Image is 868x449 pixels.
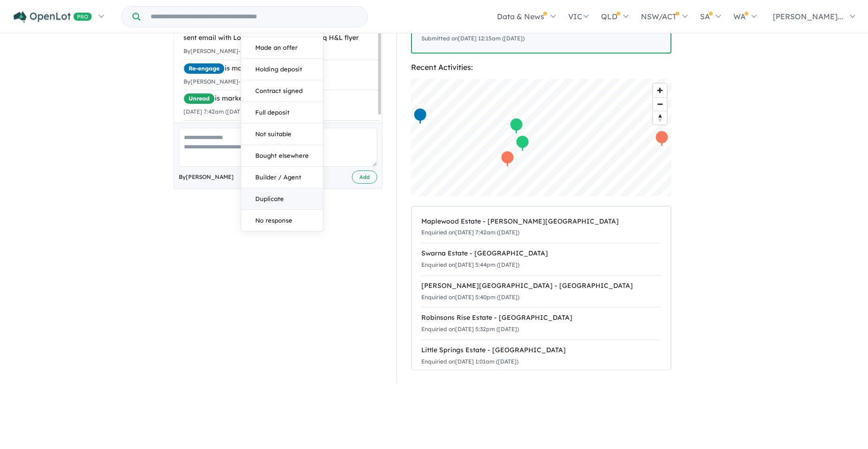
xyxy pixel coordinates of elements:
input: Try estate name, suburb, builder or developer [142,7,365,27]
a: Swarna Estate - [GEOGRAPHIC_DATA]Enquiried on[DATE] 5:44pm ([DATE]) [421,243,661,276]
small: Enquiried on [DATE] 5:44pm ([DATE]) [421,261,519,268]
div: is marked. [183,93,380,104]
small: Enquiried on [DATE] 5:40pm ([DATE]) [421,294,519,301]
div: Map marker [516,135,530,152]
small: [DATE] 7:42am ([DATE]) [183,108,248,115]
button: Zoom out [653,97,667,111]
canvas: Map [411,79,671,196]
div: Maplewood Estate - [PERSON_NAME][GEOGRAPHIC_DATA] [421,216,661,227]
div: Map marker [501,150,515,168]
button: Made an offer [241,37,323,59]
a: Maplewood Estate - [PERSON_NAME][GEOGRAPHIC_DATA]Enquiried on[DATE] 7:42am ([DATE]) [421,211,661,244]
div: Map marker [510,117,524,135]
div: Submitted on [DATE] 12:15am ([DATE]) [421,34,661,43]
a: Little Springs Estate - [GEOGRAPHIC_DATA]Enquiried on[DATE] 1:01am ([DATE]) [421,340,661,372]
div: [PERSON_NAME][GEOGRAPHIC_DATA] - [GEOGRAPHIC_DATA] [421,280,661,292]
div: Map marker [413,108,427,125]
small: By [PERSON_NAME] - [DATE] 9:30am ([DATE]) [183,47,305,54]
div: is marked. [183,63,380,74]
span: Zoom out [653,98,667,111]
button: Add [352,170,377,184]
a: Robinsons Rise Estate - [GEOGRAPHIC_DATA]Enquiried on[DATE] 5:32pm ([DATE]) [421,307,661,340]
span: By [PERSON_NAME] [179,172,234,182]
div: Map marker [655,130,669,147]
button: Builder / Agent [241,167,323,188]
small: Enquiried on [DATE] 5:32pm ([DATE]) [421,325,519,333]
button: Bought elsewhere [241,145,323,167]
div: Robinsons Rise Estate - [GEOGRAPHIC_DATA] [421,312,661,324]
span: Unread [183,93,215,104]
div: Recent Activities: [411,61,671,74]
button: No response [241,210,323,231]
button: Full deposit [241,102,323,124]
button: Contract signed [241,80,323,102]
button: Holding deposit [241,59,323,80]
span: Re-engage [183,63,225,74]
img: Openlot PRO Logo White [14,11,92,23]
button: Not suitable [241,124,323,145]
button: Reset bearing to north [653,111,667,124]
span: [PERSON_NAME]... [773,12,843,21]
small: Enquiried on [DATE] 1:01am ([DATE]) [421,358,518,365]
small: Enquiried on [DATE] 7:42am ([DATE]) [421,229,519,236]
div: Little Springs Estate - [GEOGRAPHIC_DATA] [421,345,661,356]
button: Zoom in [653,84,667,97]
button: Duplicate [241,188,323,210]
a: [PERSON_NAME][GEOGRAPHIC_DATA] - [GEOGRAPHIC_DATA]Enquiried on[DATE] 5:40pm ([DATE]) [421,275,661,308]
small: By [PERSON_NAME] - [DATE] 9:31am ([DATE]) [183,78,304,85]
div: Swarna Estate - [GEOGRAPHIC_DATA] [421,248,661,259]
